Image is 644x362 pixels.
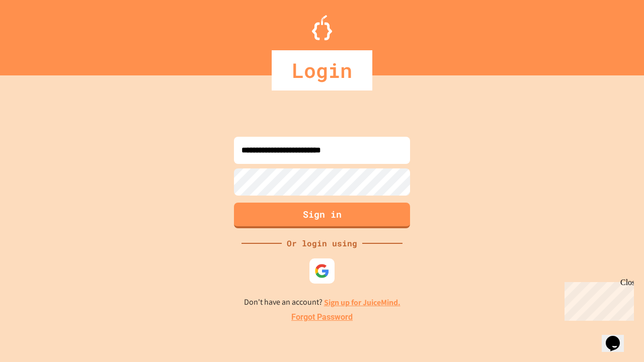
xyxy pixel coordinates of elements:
div: Login [272,50,372,90]
div: Or login using [282,237,362,249]
a: Forgot Password [291,311,353,323]
iframe: chat widget [602,322,634,352]
iframe: chat widget [560,278,634,321]
div: Chat with us now!Close [4,4,69,64]
p: Don't have an account? [244,296,400,309]
img: google-icon.svg [314,263,330,279]
button: Sign in [234,203,410,228]
img: Logo.svg [312,15,332,40]
a: Sign up for JuiceMind. [324,297,400,308]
